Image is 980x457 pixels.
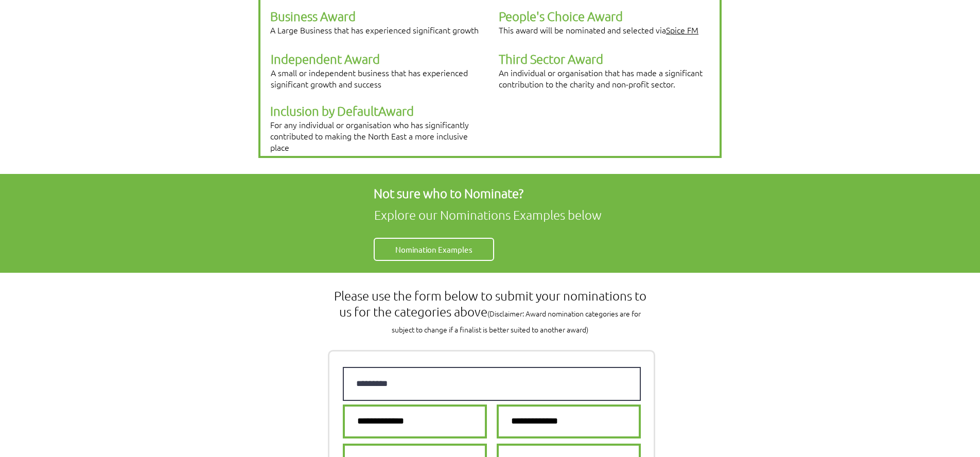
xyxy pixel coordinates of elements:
span: Please use the form below to submit your nominations to us for the categories above [334,288,646,335]
span: Explore our Nominations Examples below [374,207,602,222]
a: Spice FM [666,24,698,36]
span: This award will be nominated and selected via [499,24,698,36]
span: An individual or organisation that has made a significant contribution to the charity and non-pro... [499,67,703,90]
span: Award [378,103,414,118]
span: People's Choice Award [499,8,623,24]
span: Third Sector Award [499,51,603,66]
span: (Disclaimer: Award nomination categories are for subject to change if a finalist is better suited... [392,308,641,335]
span: A small or independent business that has experienced significant growth and success [271,67,468,90]
span: Independent Award [271,51,380,66]
span: For any individual or organisation who has significantly contributed to making the North East a m... [270,119,469,153]
span: Not sure who to Nominate? [374,185,523,201]
span: Inclusion by D [270,103,346,118]
span: Nomination Examples [395,244,472,255]
span: Business Award [270,8,356,24]
span: A Large Business that has experienced significant growth [270,24,479,36]
span: efault [346,103,378,118]
a: Nomination Examples [374,238,494,261]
